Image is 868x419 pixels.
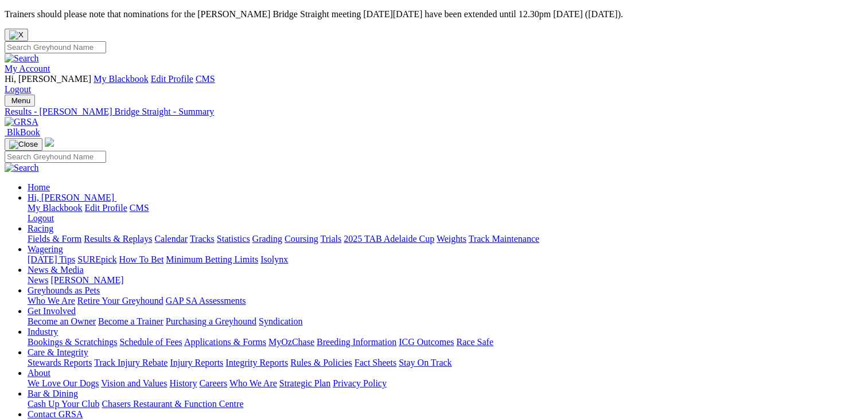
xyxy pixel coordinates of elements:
[166,316,256,326] a: Purchasing a Greyhound
[5,151,106,163] input: Search
[169,378,197,388] a: History
[320,234,341,244] a: Trials
[77,254,116,264] a: SUREpick
[119,337,182,347] a: Schedule of Fees
[94,74,149,84] a: My Blackbook
[28,306,76,316] a: Get Involved
[437,234,466,244] a: Weights
[399,337,454,347] a: ICG Outcomes
[28,234,863,244] div: Racing
[5,29,28,41] button: Close
[456,337,493,347] a: Race Safe
[28,224,53,233] a: Racing
[28,275,48,285] a: News
[28,316,863,327] div: Get Involved
[196,74,215,84] a: CMS
[28,378,99,388] a: We Love Our Dogs
[28,316,96,326] a: Become an Owner
[268,337,314,347] a: MyOzChase
[190,234,215,244] a: Tracks
[28,399,863,409] div: Bar & Dining
[5,107,863,117] a: Results - [PERSON_NAME] Bridge Straight - Summary
[399,358,451,367] a: Stay On Track
[45,138,54,147] img: logo-grsa-white.png
[5,84,31,94] a: Logout
[5,53,39,64] img: Search
[130,203,149,213] a: CMS
[11,96,30,105] span: Menu
[28,409,83,419] a: Contact GRSA
[28,378,863,389] div: About
[344,234,434,244] a: 2025 TAB Adelaide Cup
[290,358,352,367] a: Rules & Policies
[28,327,58,336] a: Industry
[166,296,246,306] a: GAP SA Assessments
[28,193,114,202] span: Hi, [PERSON_NAME]
[170,358,223,367] a: Injury Reports
[285,234,318,244] a: Coursing
[5,127,40,137] a: BlkBook
[5,95,35,107] button: Toggle navigation
[333,378,387,388] a: Privacy Policy
[184,337,266,347] a: Applications & Forms
[355,358,396,367] a: Fact Sheets
[85,203,127,213] a: Edit Profile
[119,254,164,264] a: How To Bet
[279,378,330,388] a: Strategic Plan
[9,140,38,149] img: Close
[28,358,863,368] div: Care & Integrity
[28,244,63,254] a: Wagering
[77,296,164,306] a: Retire Your Greyhound
[154,234,188,244] a: Calendar
[101,378,167,388] a: Vision and Values
[84,234,152,244] a: Results & Replays
[28,337,863,347] div: Industry
[151,74,193,84] a: Edit Profile
[28,193,116,202] a: Hi, [PERSON_NAME]
[5,64,50,73] a: My Account
[28,182,50,192] a: Home
[469,234,539,244] a: Track Maintenance
[217,234,250,244] a: Statistics
[28,296,863,306] div: Greyhounds as Pets
[28,368,50,378] a: About
[225,358,288,367] a: Integrity Reports
[28,234,81,244] a: Fields & Form
[28,347,88,357] a: Care & Integrity
[259,316,302,326] a: Syndication
[94,358,168,367] a: Track Injury Rebate
[5,163,39,173] img: Search
[5,9,863,19] p: Trainers should please note that nominations for the [PERSON_NAME] Bridge Straight meeting [DATE]...
[28,285,100,295] a: Greyhounds as Pets
[28,254,863,265] div: Wagering
[28,254,75,264] a: [DATE] Tips
[260,254,288,264] a: Isolynx
[166,254,258,264] a: Minimum Betting Limits
[5,74,91,84] span: Hi, [PERSON_NAME]
[199,378,227,388] a: Careers
[28,203,83,213] a: My Blackbook
[28,275,863,285] div: News & Media
[252,234,282,244] a: Grading
[28,399,99,409] a: Cash Up Your Club
[5,74,863,95] div: My Account
[28,337,117,347] a: Bookings & Scratchings
[5,138,42,151] button: Toggle navigation
[28,296,75,306] a: Who We Are
[28,203,863,224] div: Hi, [PERSON_NAME]
[5,41,106,53] input: Search
[98,316,164,326] a: Become a Trainer
[50,275,123,285] a: [PERSON_NAME]
[7,127,40,137] span: BlkBook
[28,358,92,367] a: Stewards Reports
[28,389,78,398] a: Bar & Dining
[9,30,24,40] img: X
[28,265,84,275] a: News & Media
[5,117,38,127] img: GRSA
[317,337,396,347] a: Breeding Information
[102,399,243,409] a: Chasers Restaurant & Function Centre
[229,378,277,388] a: Who We Are
[28,213,54,223] a: Logout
